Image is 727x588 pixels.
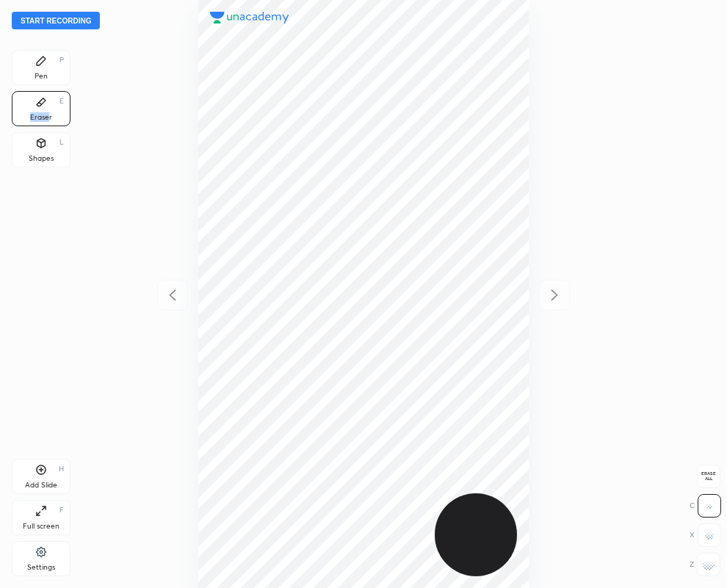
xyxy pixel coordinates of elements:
[690,494,721,518] div: C
[59,507,64,514] div: F
[59,57,64,64] div: P
[23,523,59,530] div: Full screen
[59,139,64,146] div: L
[35,73,48,80] div: Pen
[29,155,54,162] div: Shapes
[30,114,52,121] div: Eraser
[59,465,64,473] div: H
[210,12,289,23] img: logo.38c385cc.svg
[690,523,721,547] div: X
[27,564,55,571] div: Settings
[12,12,100,29] button: Start recording
[690,553,720,576] div: Z
[59,98,64,105] div: E
[25,482,57,489] div: Add Slide
[698,471,720,482] span: Erase all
